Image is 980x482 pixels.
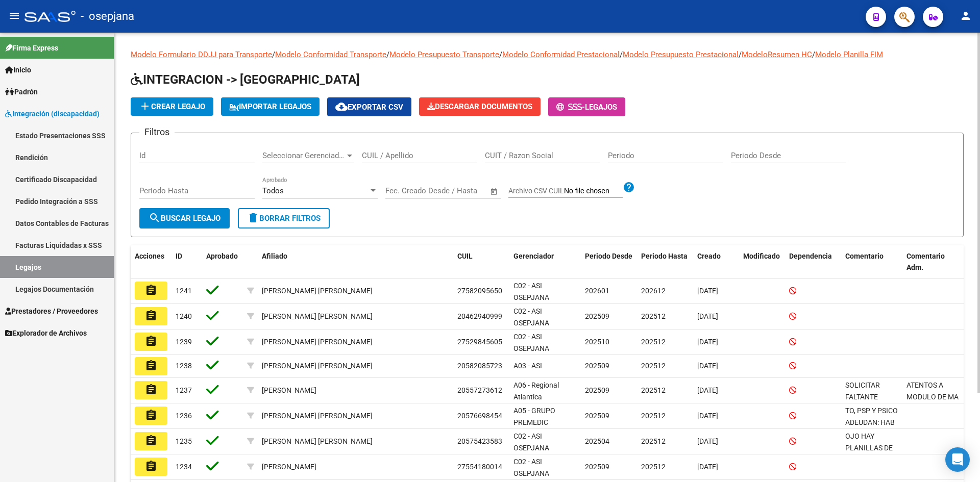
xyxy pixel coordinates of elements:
[739,245,785,279] datatable-header-cell: Modificado
[262,336,373,348] div: [PERSON_NAME] [PERSON_NAME]
[513,333,549,352] span: C02 - ASI OSEPJANA
[262,285,373,297] div: [PERSON_NAME] [PERSON_NAME]
[262,186,284,195] span: Todos
[457,362,502,370] span: 20582085723
[457,312,502,320] span: 20462940999
[81,5,134,28] span: - osepjana
[845,252,884,260] span: Comentario
[139,100,151,112] mat-icon: add
[176,463,192,471] span: 1234
[581,245,637,279] datatable-header-cell: Periodo Desde
[457,252,473,260] span: CUIL
[513,307,549,327] span: C02 - ASI OSEPJANA
[902,245,964,279] datatable-header-cell: Comentario Adm.
[149,212,161,224] mat-icon: search
[585,312,609,320] span: 202509
[641,386,666,394] span: 202512
[641,312,666,320] span: 202512
[145,284,157,296] mat-icon: assignment
[202,245,243,279] datatable-header-cell: Aprobado
[5,42,58,54] span: Firma Express
[262,410,373,422] div: [PERSON_NAME] [PERSON_NAME]
[145,384,157,396] mat-icon: assignment
[335,100,348,113] mat-icon: cloud_download
[176,386,192,394] span: 1237
[585,362,609,370] span: 202509
[585,463,609,471] span: 202509
[262,360,373,372] div: [PERSON_NAME] [PERSON_NAME]
[176,312,192,320] span: 1240
[176,412,192,420] span: 1236
[488,186,500,197] button: Open calendar
[327,97,411,116] button: Exportar CSV
[585,103,617,112] span: Legajos
[145,460,157,472] mat-icon: assignment
[258,245,453,279] datatable-header-cell: Afiliado
[8,10,20,22] mat-icon: menu
[176,437,192,445] span: 1235
[585,252,632,260] span: Periodo Desde
[513,362,542,370] span: A03 - ASI
[229,102,311,111] span: IMPORTAR LEGAJOS
[556,103,585,112] span: -
[697,386,718,394] span: [DATE]
[389,50,499,59] a: Modelo Presupuesto Transporte
[176,338,192,346] span: 1239
[906,252,945,272] span: Comentario Adm.
[176,252,182,260] span: ID
[453,245,509,279] datatable-header-cell: CUIL
[275,50,386,59] a: Modelo Conformidad Transporte
[641,362,666,370] span: 202512
[585,287,609,295] span: 202601
[815,50,883,59] a: Modelo Planilla FIM
[641,338,666,346] span: 202512
[641,437,666,445] span: 202512
[247,214,321,223] span: Borrar Filtros
[262,436,373,447] div: [PERSON_NAME] [PERSON_NAME]
[623,50,739,59] a: Modelo Presupuesto Prestacional
[149,214,220,223] span: Buscar Legajo
[697,312,718,320] span: [DATE]
[785,245,841,279] datatable-header-cell: Dependencia
[171,245,202,279] datatable-header-cell: ID
[176,287,192,295] span: 1241
[697,287,718,295] span: [DATE]
[145,435,157,447] mat-icon: assignment
[641,463,666,471] span: 202512
[145,360,157,372] mat-icon: assignment
[5,86,38,97] span: Padrón
[697,252,721,260] span: Creado
[513,432,549,452] span: C02 - ASI OSEPJANA
[457,463,502,471] span: 27554180014
[513,407,555,426] span: A05 - GRUPO PREMEDIC
[419,97,541,116] button: Descargar Documentos
[457,386,502,394] span: 20557273612
[585,437,609,445] span: 202504
[509,245,581,279] datatable-header-cell: Gerenciador
[548,97,625,116] button: -Legajos
[845,381,880,401] span: SOLICITAR FALTANTE
[176,362,192,370] span: 1238
[585,338,609,346] span: 202510
[131,245,171,279] datatable-header-cell: Acciones
[457,437,502,445] span: 20575423583
[789,252,832,260] span: Dependencia
[139,102,205,111] span: Crear Legajo
[697,412,718,420] span: [DATE]
[262,311,373,322] div: [PERSON_NAME] [PERSON_NAME]
[457,338,502,346] span: 27529845605
[945,447,970,472] div: Open Intercom Messenger
[139,125,175,139] h3: Filtros
[145,409,157,421] mat-icon: assignment
[513,458,549,477] span: C02 - ASI OSEPJANA
[641,287,666,295] span: 202612
[457,287,502,295] span: 27582095650
[743,252,780,260] span: Modificado
[131,97,213,116] button: Crear Legajo
[262,385,316,396] div: [PERSON_NAME]
[5,64,31,75] span: Inicio
[697,463,718,471] span: [DATE]
[139,208,230,229] button: Buscar Legajo
[845,407,898,473] span: TO, PSP Y PSICO ADEUDAN: HAB DE CONSULTORIO + MAT PROV + POLIZA
[221,97,320,116] button: IMPORTAR LEGAJOS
